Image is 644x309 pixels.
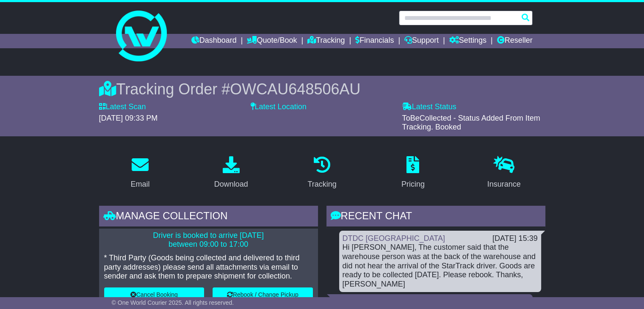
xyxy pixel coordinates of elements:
div: Hi [PERSON_NAME], The customer said that the warehouse person was at the back of the warehouse an... [343,243,538,289]
a: Reseller [497,34,532,48]
div: Manage collection [99,206,318,229]
span: [DATE] 09:33 PM [99,114,158,122]
a: Tracking [307,34,345,48]
a: Download [209,153,254,193]
p: * Third Party (Goods being collected and delivered to third party addresses) please send all atta... [104,254,313,281]
div: Tracking [307,179,336,190]
div: Tracking Order # [99,80,545,98]
div: Insurance [487,179,521,190]
a: Support [404,34,439,48]
a: Financials [355,34,394,48]
div: RECENT CHAT [326,206,545,229]
a: Insurance [482,153,526,193]
span: © One World Courier 2025. All rights reserved. [112,299,234,306]
button: Cancel Booking [104,287,205,302]
a: Quote/Book [247,34,297,48]
p: Driver is booked to arrive [DATE] between 09:00 to 17:00 [104,231,313,249]
div: Download [214,179,248,190]
div: [DATE] 15:39 [492,234,538,243]
a: Pricing [396,153,430,193]
span: OWCAU648506AU [230,80,360,98]
a: Email [125,153,155,193]
a: Settings [449,34,486,48]
a: Tracking [302,153,342,193]
button: Rebook / Change Pickup [213,287,313,302]
label: Latest Location [251,102,307,112]
label: Latest Scan [99,102,146,112]
div: Email [130,179,149,190]
label: Latest Status [402,102,456,112]
a: DTDC [GEOGRAPHIC_DATA] [343,234,445,243]
a: Dashboard [191,34,237,48]
div: Pricing [401,179,425,190]
span: ToBeCollected - Status Added From Item Tracking. Booked [402,114,540,132]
